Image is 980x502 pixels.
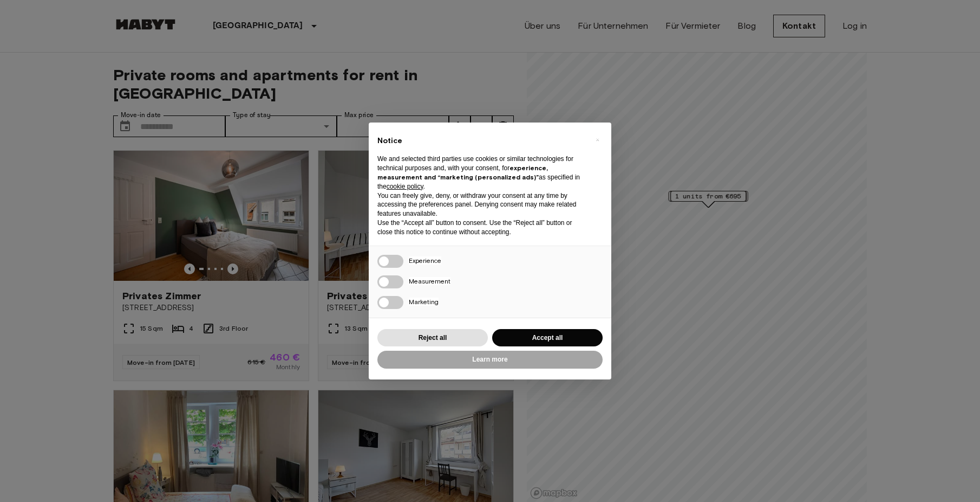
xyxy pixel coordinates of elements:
button: Close this notice [589,131,606,149]
a: cookie policy [387,183,423,190]
span: Measurement [409,277,450,285]
p: We and selected third parties use cookies or similar technologies for technical purposes and, wit... [377,155,585,191]
span: Experience [409,256,441,265]
strong: experience, measurement and “marketing (personalized ads)” [377,164,548,181]
button: Accept all [492,329,603,347]
span: Marketing [409,298,439,306]
p: You can freely give, deny, or withdraw your consent at any time by accessing the preferences pane... [377,191,585,218]
button: Learn more [377,351,603,369]
button: Reject all [377,329,488,347]
p: Use the “Accept all” button to consent. Use the “Reject all” button or close this notice to conti... [377,218,585,237]
span: × [596,133,599,146]
h2: Notice [377,136,585,146]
